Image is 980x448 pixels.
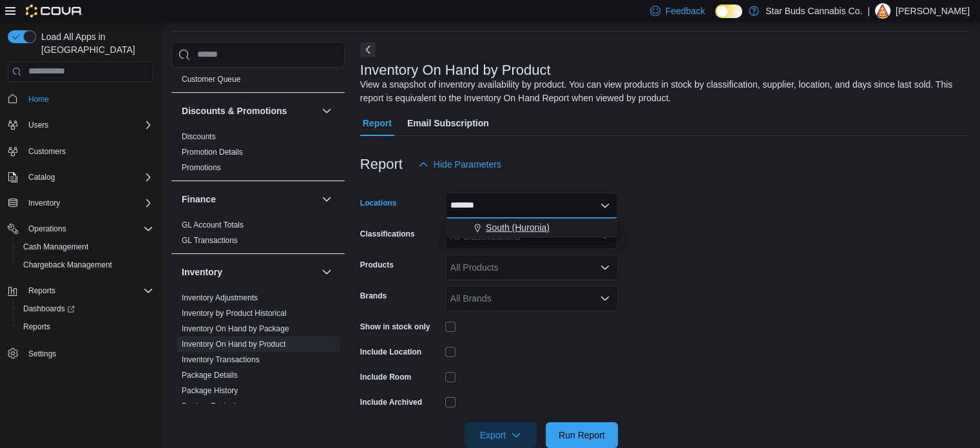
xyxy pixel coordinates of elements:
img: Cova [26,5,83,17]
span: Operations [23,221,153,237]
p: | [867,3,870,19]
a: Reports [18,319,55,335]
span: Users [28,120,48,130]
button: Finance [319,191,334,207]
span: Inventory On Hand by Product [182,339,285,349]
label: Show in stock only [360,322,430,332]
span: Inventory On Hand by Package [182,324,289,334]
button: Open list of options [600,293,610,304]
button: Export [465,422,537,448]
button: Run Report [546,422,618,448]
p: Star Buds Cannabis Co. [765,3,862,19]
span: Settings [23,345,153,361]
button: Discounts & Promotions [319,103,334,119]
a: Promotion Details [182,148,243,157]
button: Users [3,116,159,134]
span: Dashboards [18,301,153,317]
a: Settings [23,346,61,362]
label: Include Room [360,372,411,382]
button: Close list of options [600,200,610,211]
span: Operations [28,224,66,234]
a: Package History [182,386,238,395]
button: South (Huronia) [445,219,618,237]
span: Catalog [28,172,55,182]
input: Dark Mode [715,5,742,18]
nav: Complex example [8,84,153,396]
button: Finance [182,193,316,206]
button: Chargeback Management [13,256,159,274]
span: Chargeback Management [18,257,153,273]
a: Inventory On Hand by Product [182,340,285,349]
span: Reports [23,322,50,332]
span: Customers [28,146,66,157]
button: Reports [13,318,159,336]
span: Users [23,117,153,133]
span: Inventory Adjustments [182,293,258,303]
label: Include Archived [360,397,422,407]
button: Settings [3,344,159,362]
span: Reports [18,319,153,335]
a: GL Account Totals [182,220,244,229]
button: Reports [3,282,159,300]
h3: Discounts & Promotions [182,104,287,117]
span: Settings [28,349,56,359]
a: Dashboards [18,301,80,317]
label: Locations [360,198,397,208]
div: View a snapshot of inventory availability by product. You can view products in stock by classific... [360,78,963,105]
a: Chargeback Management [18,257,117,273]
div: Discounts & Promotions [171,129,345,180]
h3: Inventory On Hand by Product [360,63,551,78]
span: Feedback [666,5,705,17]
span: Load All Apps in [GEOGRAPHIC_DATA] [36,30,153,56]
button: Open list of options [600,262,610,273]
button: Customers [3,142,159,161]
span: Home [28,94,49,104]
a: Promotions [182,163,221,172]
button: Catalog [23,170,60,185]
button: Cash Management [13,238,159,256]
span: Chargeback Management [23,260,112,270]
a: Cash Management [18,239,93,255]
span: Inventory [23,195,153,211]
h3: Report [360,157,403,172]
h3: Finance [182,193,216,206]
button: Discounts & Promotions [182,104,316,117]
a: Customer Queue [182,75,240,84]
button: Operations [23,221,72,237]
a: Inventory On Hand by Package [182,324,289,333]
span: Catalog [23,170,153,185]
label: Products [360,260,394,270]
span: Cash Management [18,239,153,255]
button: Home [3,90,159,108]
a: Inventory Transactions [182,355,260,364]
button: Hide Parameters [413,151,506,177]
button: Inventory [3,194,159,212]
button: Users [23,117,53,133]
button: Reports [23,283,61,298]
span: Reports [23,283,153,298]
span: Reports [28,286,55,296]
span: Dark Mode [715,18,716,19]
a: Inventory by Product Historical [182,309,287,318]
span: Home [23,91,153,107]
span: Cash Management [23,242,88,252]
span: Product Expirations [182,401,249,411]
p: [PERSON_NAME] [896,3,970,19]
label: Include Location [360,347,421,357]
span: Report [363,110,392,136]
label: Brands [360,291,387,301]
button: Inventory [182,266,316,278]
div: Customer [171,72,345,92]
span: Inventory Transactions [182,355,260,365]
a: Customers [23,144,71,159]
span: Inventory [28,198,60,208]
span: Package History [182,385,238,396]
span: Discounts [182,131,216,142]
span: GL Account Totals [182,220,244,230]
a: Product Expirations [182,402,249,411]
span: South (Huronia) [486,221,550,234]
span: GL Transactions [182,235,238,246]
span: Email Subscription [407,110,489,136]
a: Dashboards [13,300,159,318]
a: Inventory Adjustments [182,293,258,302]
